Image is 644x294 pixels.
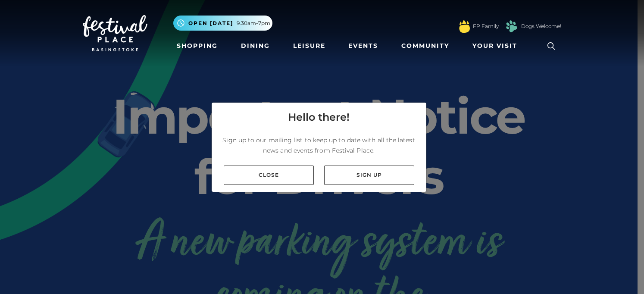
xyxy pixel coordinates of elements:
a: Dining [238,38,273,54]
a: Leisure [290,38,329,54]
p: Sign up to our mailing list to keep up to date with all the latest news and events from Festival ... [219,135,419,156]
a: Events [345,38,381,54]
a: Dogs Welcome! [521,22,561,30]
button: Open [DATE] 9.30am-7pm [173,16,272,31]
a: Close [224,166,314,185]
a: Your Visit [469,38,525,54]
a: Community [398,38,453,54]
img: Festival Place Logo [83,15,147,51]
span: Your Visit [472,41,517,50]
span: 9.30am-7pm [237,19,270,27]
a: FP Family [473,22,499,30]
h4: Hello there! [288,109,350,125]
a: Shopping [173,38,221,54]
a: Sign up [324,166,414,185]
span: Open [DATE] [188,19,233,27]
